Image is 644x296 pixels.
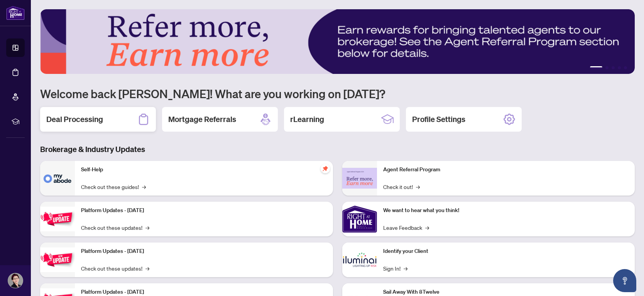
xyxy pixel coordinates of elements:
[383,206,629,215] p: We want to hear what you think!
[40,144,635,155] h3: Brokerage & Industry Updates
[81,247,327,256] p: Platform Updates - [DATE]
[613,269,636,292] button: Open asap
[81,166,327,174] p: Self-Help
[404,264,407,273] span: →
[290,114,324,125] h2: rLearning
[40,9,635,74] img: Slide 0
[624,66,627,69] button: 5
[342,242,377,277] img: Identify your Client
[81,182,146,191] a: Check out these guides!→
[383,166,629,174] p: Agent Referral Program
[425,223,429,232] span: →
[605,66,609,69] button: 2
[383,223,429,232] a: Leave Feedback→
[383,182,420,191] a: Check it out!→
[383,264,407,273] a: Sign In!→
[6,6,25,20] img: logo
[40,86,635,101] h1: Welcome back [PERSON_NAME]! What are you working on [DATE]?
[46,114,103,125] h2: Deal Processing
[145,223,149,232] span: →
[590,66,602,69] button: 1
[40,248,75,272] img: Platform Updates - July 8, 2025
[81,206,327,215] p: Platform Updates - [DATE]
[618,66,621,69] button: 4
[81,264,149,273] a: Check out these updates!→
[8,273,23,288] img: Profile Icon
[412,114,465,125] h2: Profile Settings
[40,161,75,196] img: Self-Help
[612,66,615,69] button: 3
[168,114,236,125] h2: Mortgage Referrals
[342,168,377,189] img: Agent Referral Program
[383,247,629,256] p: Identify your Client
[321,164,330,173] span: pushpin
[416,182,420,191] span: →
[142,182,146,191] span: →
[342,202,377,236] img: We want to hear what you think!
[145,264,149,273] span: →
[40,207,75,231] img: Platform Updates - July 21, 2025
[81,223,149,232] a: Check out these updates!→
